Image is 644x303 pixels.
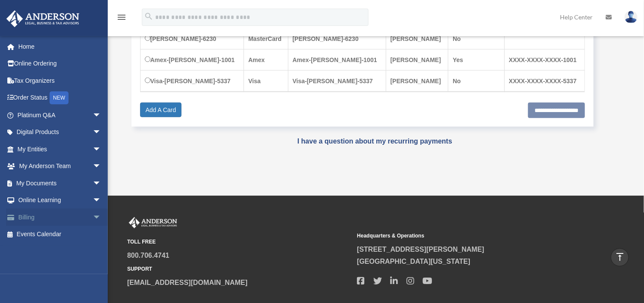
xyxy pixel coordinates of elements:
td: [PERSON_NAME]-6230 [288,28,386,50]
span: arrow_drop_down [93,192,110,209]
td: Yes [448,50,504,71]
td: No [448,28,504,50]
span: arrow_drop_down [93,141,110,158]
img: User Pic [625,11,638,23]
td: XXXX-XXXX-XXXX-5337 [504,71,585,92]
span: arrow_drop_down [93,106,110,124]
div: NEW [50,91,69,104]
td: [PERSON_NAME]-6230 [140,28,244,50]
a: Online Ordering [6,55,114,72]
i: search [144,12,153,21]
span: arrow_drop_down [93,158,110,175]
td: Amex-[PERSON_NAME]-1001 [288,50,386,71]
a: My Anderson Teamarrow_drop_down [6,158,114,175]
a: Order StatusNEW [6,89,114,107]
a: I have a question about my recurring payments [297,137,452,145]
a: My Documentsarrow_drop_down [6,175,114,192]
a: Digital Productsarrow_drop_down [6,124,114,141]
small: Headquarters & Operations [357,231,581,241]
a: Events Calendar [6,226,114,243]
td: Amex [244,50,288,71]
a: [STREET_ADDRESS][PERSON_NAME] [357,246,484,253]
a: [GEOGRAPHIC_DATA][US_STATE] [357,258,470,265]
a: Tax Organizers [6,72,114,89]
i: menu [116,12,127,22]
td: Amex-[PERSON_NAME]-1001 [140,50,244,71]
a: My Entitiesarrow_drop_down [6,141,114,158]
img: Anderson Advisors Platinum Portal [127,217,179,228]
a: menu [116,15,127,22]
td: MasterCard [244,28,288,50]
span: arrow_drop_down [93,175,110,192]
td: Visa-[PERSON_NAME]-5337 [140,71,244,92]
td: Visa [244,71,288,92]
a: Add A Card [140,103,182,117]
span: arrow_drop_down [93,124,110,141]
a: [EMAIL_ADDRESS][DOMAIN_NAME] [127,279,247,286]
a: 800.706.4741 [127,252,169,259]
td: [PERSON_NAME] [386,50,448,71]
span: arrow_drop_down [93,209,110,226]
a: Online Learningarrow_drop_down [6,192,114,209]
td: [PERSON_NAME] [386,28,448,50]
td: No [448,71,504,92]
small: SUPPORT [127,265,351,274]
td: [PERSON_NAME] [386,71,448,92]
td: Visa-[PERSON_NAME]-5337 [288,71,386,92]
a: vertical_align_top [611,248,629,266]
a: Home [6,38,114,55]
small: TOLL FREE [127,237,351,247]
img: Anderson Advisors Platinum Portal [4,10,82,27]
a: Billingarrow_drop_down [6,209,114,226]
td: XXXX-XXXX-XXXX-1001 [504,50,585,71]
i: vertical_align_top [615,252,625,262]
a: Platinum Q&Aarrow_drop_down [6,106,114,124]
